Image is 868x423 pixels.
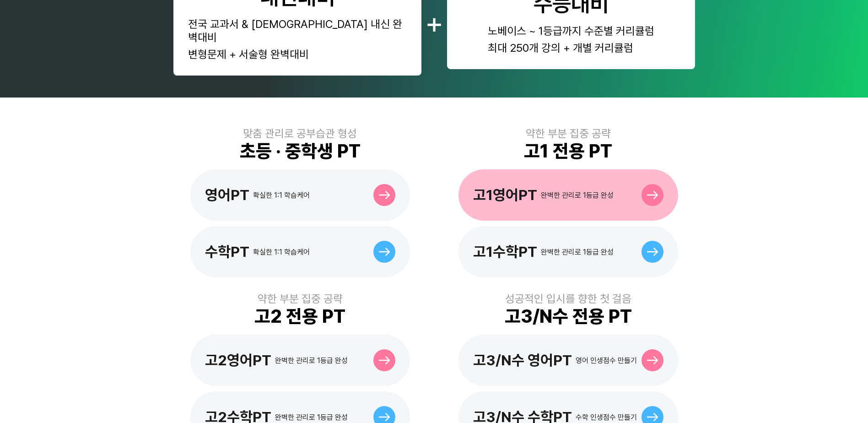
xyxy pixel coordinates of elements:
[253,248,310,256] div: 확실한 1:1 학습케어
[526,127,611,140] div: 약한 부분 집중 공략
[488,41,654,54] div: 최대 250개 강의 + 개별 커리큘럼
[258,292,343,305] div: 약한 부분 집중 공략
[188,17,407,44] div: 전국 교과서 & [DEMOGRAPHIC_DATA] 내신 완벽대비
[576,413,637,422] div: 수학 인생점수 만들기
[243,127,357,140] div: 맞춤 관리로 공부습관 형성
[205,243,249,260] div: 수학PT
[576,356,637,365] div: 영어 인생점수 만들기
[541,248,614,256] div: 완벽한 관리로 1등급 완성
[473,352,572,369] div: 고3/N수 영어PT
[254,305,345,327] div: 고2 전용 PT
[275,356,348,365] div: 완벽한 관리로 1등급 완성
[205,352,271,369] div: 고2영어PT
[524,140,612,162] div: 고1 전용 PT
[188,48,407,61] div: 변형문제 + 서술형 완벽대비
[205,186,249,204] div: 영어PT
[253,191,310,200] div: 확실한 1:1 학습케어
[425,5,443,40] div: +
[473,186,537,204] div: 고1영어PT
[505,292,631,305] div: 성공적인 입시를 향한 첫 걸음
[240,140,361,162] div: 초등 · 중학생 PT
[541,191,614,200] div: 완벽한 관리로 1등급 완성
[488,24,654,38] div: 노베이스 ~ 1등급까지 수준별 커리큘럼
[275,413,348,422] div: 완벽한 관리로 1등급 완성
[473,243,537,260] div: 고1수학PT
[505,305,632,327] div: 고3/N수 전용 PT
